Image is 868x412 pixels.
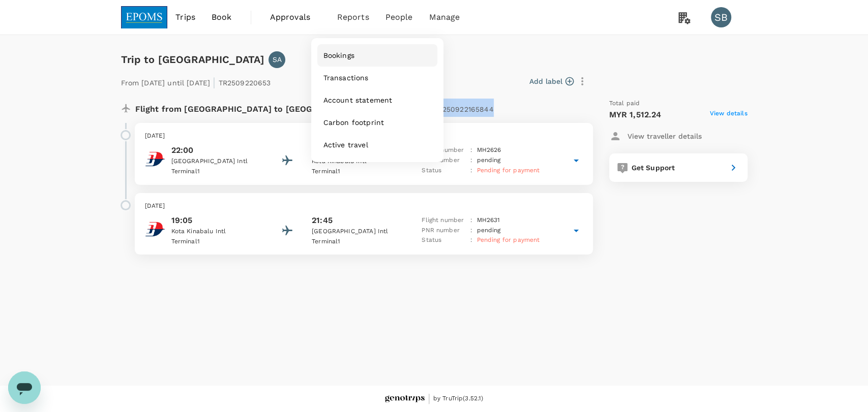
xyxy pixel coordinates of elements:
a: Active travel [317,134,437,156]
p: PNR number [422,155,466,166]
span: Book [212,11,232,23]
p: Status [422,235,466,245]
button: Add label [529,76,574,86]
a: Bookings [317,44,437,67]
p: Kota Kinabalu Intl [312,156,403,167]
span: Transactions [323,73,369,83]
span: Approvals [270,11,321,23]
span: Manage [429,11,460,23]
p: : [470,226,472,236]
p: : [470,215,472,226]
p: 22:00 [171,144,263,156]
p: Flight number [422,145,466,155]
p: PNR number [422,226,466,236]
p: Terminal 1 [312,167,403,177]
iframe: Button to launch messaging window [8,371,41,404]
span: A20250922165844 [429,105,493,113]
p: SA [273,54,282,65]
span: | [213,75,216,89]
span: Carbon footprint [323,117,384,128]
p: pending [476,155,500,166]
span: Trips [175,11,195,23]
p: MYR 1,512.24 [609,109,662,121]
span: Pending for payment [476,236,540,243]
p: [GEOGRAPHIC_DATA] Intl [171,156,263,167]
p: Status [422,166,466,176]
p: pending [476,226,500,236]
span: by TruTrip ( 3.52.1 ) [433,394,484,404]
p: Flight from [GEOGRAPHIC_DATA] to [GEOGRAPHIC_DATA] (roundtrip) [135,99,494,117]
p: MH 2626 [476,145,501,155]
span: View details [710,109,747,121]
img: EPOMS SDN BHD [121,6,168,28]
p: : [470,155,472,166]
p: 19:05 [171,214,263,227]
h6: Trip to [GEOGRAPHIC_DATA] [121,51,265,68]
span: Get Support [632,164,675,172]
p: [DATE] [145,131,583,141]
span: Pending for payment [476,167,540,174]
p: : [470,145,472,155]
p: Terminal 1 [312,237,403,247]
p: MH 2631 [476,215,500,226]
p: [GEOGRAPHIC_DATA] Intl [312,227,403,237]
span: Active travel [323,140,368,150]
p: From [DATE] until [DATE] TR2509220653 [121,72,271,90]
span: Total paid [609,99,640,109]
span: People [385,11,413,23]
div: SB [711,7,731,27]
span: Reports [337,11,369,23]
img: Malaysia Airlines [145,149,165,169]
p: Terminal 1 [171,237,263,247]
a: Account statement [317,89,437,111]
p: View traveller details [627,131,702,141]
img: Malaysia Airlines [145,219,165,239]
img: Genotrips - EPOMS [385,395,425,403]
p: Kota Kinabalu Intl [171,227,263,237]
p: : [470,235,472,245]
a: Transactions [317,67,437,89]
button: View traveller details [609,127,702,145]
p: Terminal 1 [171,167,263,177]
a: Carbon footprint [317,111,437,134]
p: 21:45 [312,214,333,227]
p: Flight number [422,215,466,226]
span: Account statement [323,95,393,105]
p: [DATE] [145,201,583,211]
p: : [470,166,472,176]
span: Bookings [323,50,354,60]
